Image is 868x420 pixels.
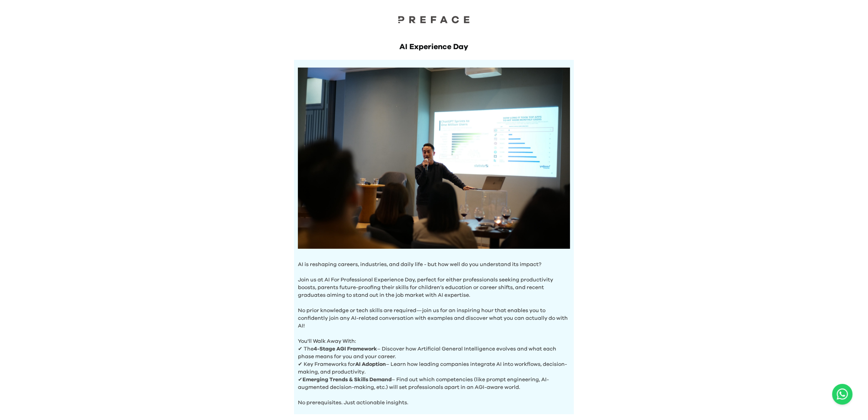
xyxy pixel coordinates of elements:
h1: AI Experience Day [294,41,574,52]
img: Hero Image [298,68,570,249]
b: Emerging Trends & Skills Demand [303,377,392,382]
a: Preface Logo [396,15,472,26]
b: 4-Stage AGI Framework [314,346,377,352]
p: You'll Walk Away With: [298,330,570,345]
p: Join us at AI For Professional Experience Day, perfect for either professionals seeking productiv... [298,268,570,299]
p: ✔ The – Discover how Artificial General Intelligence evolves and what each phase means for you an... [298,345,570,360]
p: No prerequisites. Just actionable insights. [298,391,570,407]
b: AI Adoption [355,362,386,367]
p: ✔ Key Frameworks for – Learn how leading companies integrate AI into workflows, decision-making, ... [298,360,570,376]
p: ✔ – Find out which competencies (like prompt engineering, AI-augmented decision-making, etc.) wil... [298,376,570,391]
p: No prior knowledge or tech skills are required—join us for an inspiring hour that enables you to ... [298,299,570,330]
button: Open WhatsApp chat [832,384,853,405]
a: Chat with us on WhatsApp [832,384,853,405]
img: Preface Logo [396,15,472,23]
p: AI is reshaping careers, industries, and daily life - but how well do you understand its impact? [298,261,570,268]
